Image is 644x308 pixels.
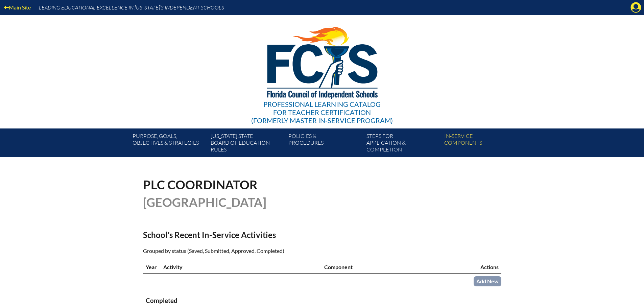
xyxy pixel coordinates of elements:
[321,261,462,274] th: Component
[442,131,519,157] a: In-servicecomponents
[364,131,442,157] a: Steps forapplication & completion
[252,15,392,107] img: FCISlogo221.eps
[462,261,501,274] th: Actions
[1,3,33,12] a: Main Site
[208,131,286,157] a: [US_STATE] StateBoard of Education rules
[630,2,641,13] svg: Manage account
[248,14,396,126] a: Professional Learning Catalog for Teacher Certification(formerly Master In-service Program)
[474,276,501,286] a: Add New
[130,131,208,157] a: Purpose, goals,objectives & strategies
[146,297,499,305] h3: Completed
[286,131,363,157] a: Policies &Procedures
[251,100,393,124] div: Professional Learning Catalog (formerly Master In-service Program)
[143,177,258,192] span: PLC Coordinator
[143,261,161,274] th: Year
[273,108,371,116] span: for Teacher Certification
[143,246,381,255] p: Grouped by status (Saved, Submitted, Approved, Completed)
[143,230,381,240] h2: School’s Recent In-Service Activities
[161,261,322,274] th: Activity
[143,195,266,210] span: [GEOGRAPHIC_DATA]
